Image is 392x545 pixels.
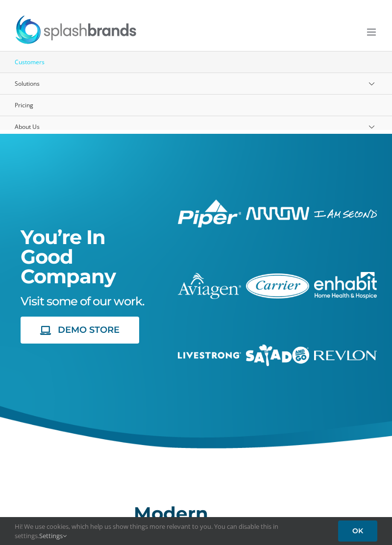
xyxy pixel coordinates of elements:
span: Solutions [15,79,40,88]
a: Settings [39,531,67,540]
span: Customers [15,58,45,66]
img: Arrow Store [246,207,309,221]
img: I Am Second Store [314,209,377,218]
a: enhabit-stacked-white [314,208,377,219]
a: piper-White [178,198,241,209]
a: livestrong-5E-website [178,350,241,361]
button: Open submenu of Solutions [366,73,392,95]
span: Visit some of our work. [21,294,144,308]
span: You’re In Good Company [21,225,116,288]
a: revlon-flat-white [314,349,377,360]
img: Enhabit Gear Store [314,272,377,299]
img: Carrier Brand Store [246,273,309,298]
span: Hi! We use cookies, which help us show things more relevant to you. You can disable this in setti... [15,522,323,540]
span: DEMO STORE [58,325,120,335]
img: Livestrong Store [178,352,241,359]
a: Toggle mobile menu [367,27,377,37]
span: About Us [15,123,40,131]
a: enhabit-stacked-white [314,271,377,281]
button: Open submenu of About Us [366,116,392,138]
img: Revlon [314,350,377,361]
img: SplashBrands.com Logo [15,15,137,44]
span: Pricing [15,101,33,109]
a: sng-1C [246,343,309,354]
img: aviagen-1C [178,273,241,299]
img: Piper Pilot Ship [178,199,241,227]
a: carrier-1B [246,272,309,283]
a: DEMO STORE [21,317,139,344]
img: Salad And Go Store [246,345,309,366]
a: arrow-white [246,205,309,216]
a: OK [338,520,377,542]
